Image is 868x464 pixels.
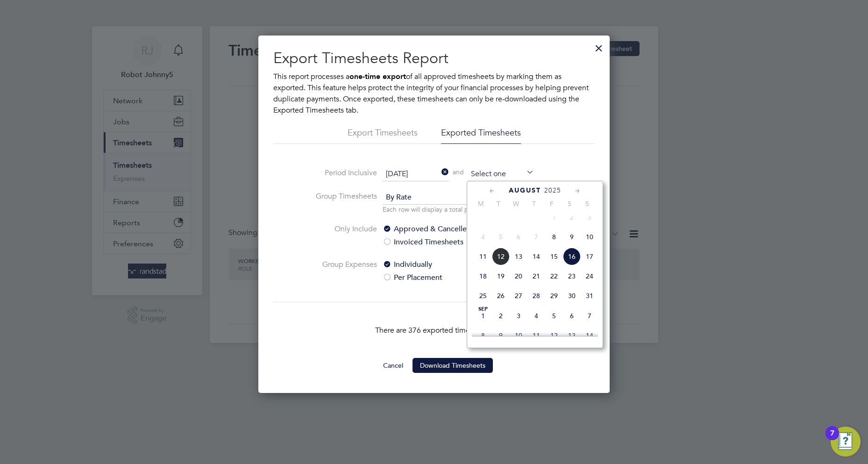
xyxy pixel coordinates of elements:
label: Individually [383,259,539,270]
p: Each row will display a total per rate per worker [383,205,522,214]
span: 11 [474,248,492,265]
label: Group Expenses [307,259,377,283]
span: 6 [510,228,527,246]
span: 20 [510,267,527,285]
p: This report processes a of all approved timesheets by marking them as exported. This feature help... [273,71,595,116]
label: Approved & Cancelled Timesheets [383,223,539,235]
span: 2025 [544,186,561,194]
span: 2 [563,208,581,226]
span: 7 [581,307,598,325]
span: 13 [510,248,527,265]
span: 6 [563,307,581,325]
span: 28 [527,287,545,305]
span: S [561,200,578,208]
span: 29 [545,287,563,305]
span: 13 [563,327,581,344]
span: T [490,200,507,208]
span: 25 [474,287,492,305]
span: 3 [510,307,527,325]
span: M [472,200,490,208]
span: Sep [474,307,492,312]
span: F [543,200,561,208]
span: August [509,186,541,194]
span: 26 [492,287,510,305]
span: 5 [492,228,510,246]
span: 18 [474,267,492,285]
input: Select one [383,167,449,181]
span: 21 [527,267,545,285]
button: Open Resource Center, 7 new notifications [831,427,861,457]
span: 12 [545,327,563,344]
span: 4 [527,307,545,325]
span: 9 [492,327,510,344]
li: Exported Timesheets [441,127,521,144]
span: 30 [563,287,581,305]
span: 8 [474,327,492,344]
span: By Rate [383,191,475,205]
span: 1 [545,208,563,226]
span: 31 [581,287,598,305]
span: S [578,200,596,208]
span: 22 [545,267,563,285]
span: 15 [545,248,563,265]
span: 16 [563,248,581,265]
span: 14 [581,327,598,344]
span: 8 [545,228,563,246]
span: 2 [492,307,510,325]
span: and [449,167,468,181]
label: Only Include [307,223,377,248]
label: Period Inclusive [307,167,377,179]
button: Download Timesheets [413,358,493,373]
b: one-time export [349,72,406,81]
p: There are 376 exported timesheets. [273,325,595,336]
h2: Export Timesheets Report [273,49,595,68]
button: Cancel [376,358,411,373]
span: 10 [581,228,598,246]
span: 7 [527,228,545,246]
span: 1 [474,307,492,325]
div: 7 [830,433,834,445]
span: 17 [581,248,598,265]
label: Group Timesheets [307,191,377,212]
span: T [525,200,543,208]
label: Invoiced Timesheets [383,236,539,248]
span: 5 [545,307,563,325]
span: 24 [581,267,598,285]
span: 11 [527,327,545,344]
li: Export Timesheets [348,127,418,144]
label: Per Placement [383,272,539,283]
span: 10 [510,327,527,344]
span: 9 [563,228,581,246]
span: 4 [474,228,492,246]
span: 14 [527,248,545,265]
span: 27 [510,287,527,305]
span: 23 [563,267,581,285]
span: W [507,200,525,208]
span: 12 [492,248,510,265]
span: 3 [581,208,598,226]
input: Select one [468,167,534,181]
span: 19 [492,267,510,285]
